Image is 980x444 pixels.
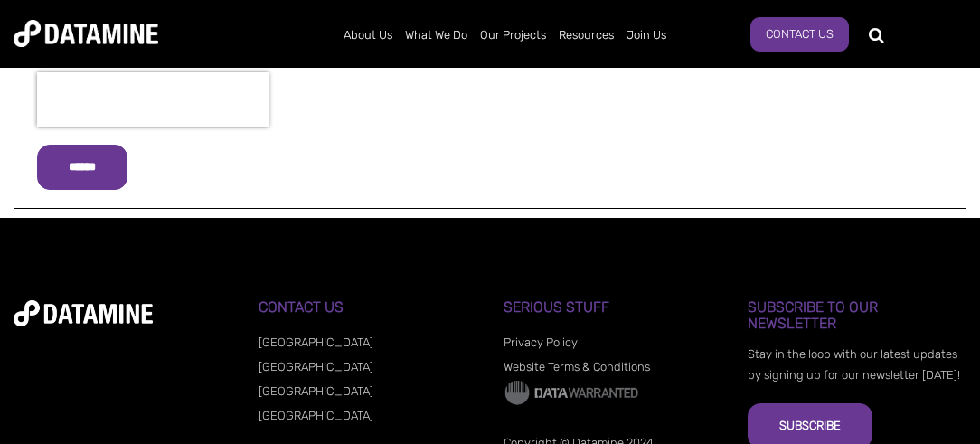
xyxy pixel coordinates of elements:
[750,17,849,52] a: Contact Us
[259,360,373,373] a: [GEOGRAPHIC_DATA]
[37,72,269,127] iframe: reCAPTCHA
[504,335,578,349] a: Privacy Policy
[504,379,639,406] img: Data Warranted Logo
[504,299,722,316] h3: Serious Stuff
[504,360,650,373] a: Website Terms & Conditions
[474,12,552,59] a: Our Projects
[259,299,477,316] h3: Contact Us
[337,12,399,59] a: About Us
[259,335,373,349] a: [GEOGRAPHIC_DATA]
[14,20,158,47] img: Datamine
[620,12,673,59] a: Join Us
[259,384,373,398] a: [GEOGRAPHIC_DATA]
[748,299,966,331] h3: Subscribe to our Newsletter
[259,409,373,422] a: [GEOGRAPHIC_DATA]
[748,345,966,384] p: Stay in the loop with our latest updates by signing up for our newsletter [DATE]!
[399,12,474,59] a: What We Do
[14,300,153,326] img: datamine-logo-white
[552,12,620,59] a: Resources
